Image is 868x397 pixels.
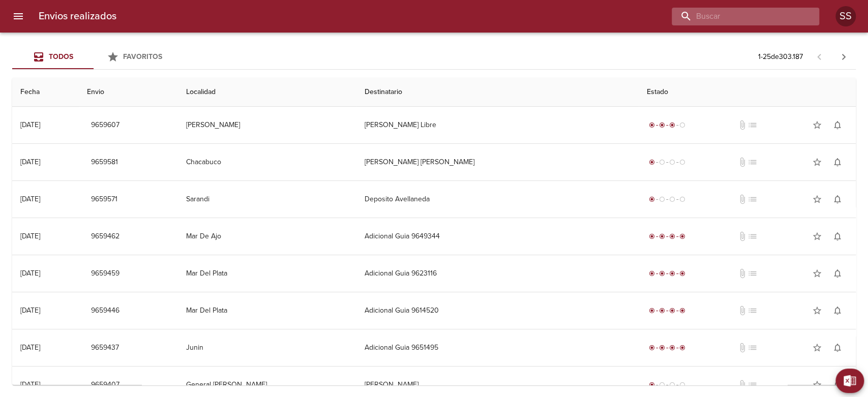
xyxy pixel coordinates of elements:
[91,304,119,317] span: 9659446
[12,45,175,69] div: Tabs Envios
[87,264,124,283] button: 9659459
[812,306,822,316] span: star_border
[737,343,747,353] span: No tiene documentos adjuntos
[659,308,665,314] span: radio_button_checked
[737,380,747,390] span: No tiene documentos adjuntos
[737,157,747,167] span: No tiene documentos adjuntos
[669,270,675,277] span: radio_button_checked
[669,308,675,314] span: radio_button_checked
[647,231,687,241] div: Entregado
[807,226,827,247] button: Agregar a favoritos
[659,122,665,128] span: radio_button_checked
[669,233,675,239] span: radio_button_checked
[669,122,675,128] span: radio_button_checked
[747,380,757,390] span: No tiene pedido asociado
[812,380,822,390] span: star_border
[647,194,687,204] div: Generado
[6,4,31,28] button: menu
[356,255,639,292] td: Adicional Guia 9623116
[91,230,119,243] span: 9659462
[812,343,822,353] span: star_border
[659,382,665,388] span: radio_button_unchecked
[679,233,685,239] span: radio_button_checked
[178,78,356,107] th: Localidad
[827,338,848,358] button: Activar notificaciones
[91,267,119,280] span: 9659459
[679,382,685,388] span: radio_button_unchecked
[807,152,827,172] button: Agregar a favoritos
[669,196,675,202] span: radio_button_unchecked
[737,194,747,204] span: No tiene documentos adjuntos
[356,107,639,143] td: [PERSON_NAME] Libre
[659,196,665,202] span: radio_button_unchecked
[649,308,655,314] span: radio_button_checked
[91,156,118,169] span: 9659581
[827,300,848,321] button: Activar notificaciones
[679,345,685,351] span: radio_button_checked
[747,343,757,353] span: No tiene pedido asociado
[737,120,747,130] span: No tiene documentos adjuntos
[832,268,843,279] span: notifications_none
[20,306,40,315] div: [DATE]
[356,78,639,107] th: Destinatario
[747,120,757,130] span: No tiene pedido asociado
[747,194,757,204] span: No tiene pedido asociado
[356,329,639,366] td: Adicional Guia 9651495
[835,6,856,26] div: Abrir información de usuario
[737,306,747,316] span: No tiene documentos adjuntos
[356,181,639,218] td: Deposito Avellaneda
[12,78,79,107] th: Fecha
[178,292,356,329] td: Mar Del Plata
[807,189,827,209] button: Agregar a favoritos
[747,231,757,241] span: No tiene pedido asociado
[178,144,356,180] td: Chacabuco
[812,268,822,279] span: star_border
[659,270,665,277] span: radio_button_checked
[649,122,655,128] span: radio_button_checked
[659,345,665,351] span: radio_button_checked
[679,270,685,277] span: radio_button_checked
[832,306,843,316] span: notifications_none
[20,158,40,166] div: [DATE]
[659,233,665,239] span: radio_button_checked
[679,159,685,165] span: radio_button_unchecked
[639,78,856,107] th: Estado
[91,119,119,132] span: 9659607
[832,231,843,241] span: notifications_none
[831,45,856,69] span: Pagina siguiente
[20,195,40,203] div: [DATE]
[20,269,40,278] div: [DATE]
[747,157,757,167] span: No tiene pedido asociado
[832,343,843,353] span: notifications_none
[647,268,687,279] div: Entregado
[87,116,124,135] button: 9659607
[87,153,122,172] button: 9659581
[832,194,843,204] span: notifications_none
[827,189,848,209] button: Activar notificaciones
[87,227,124,246] button: 9659462
[649,159,655,165] span: radio_button_checked
[807,300,827,321] button: Agregar a favoritos
[669,345,675,351] span: radio_button_checked
[87,301,124,320] button: 9659446
[356,144,639,180] td: [PERSON_NAME] [PERSON_NAME]
[649,382,655,388] span: radio_button_checked
[649,345,655,351] span: radio_button_checked
[91,342,119,354] span: 9659437
[812,157,822,167] span: star_border
[807,115,827,135] button: Agregar a favoritos
[49,52,73,61] span: Todos
[649,196,655,202] span: radio_button_checked
[647,380,687,390] div: Generado
[87,190,122,209] button: 9659571
[20,232,40,240] div: [DATE]
[737,231,747,241] span: No tiene documentos adjuntos
[649,233,655,239] span: radio_button_checked
[659,159,665,165] span: radio_button_unchecked
[812,231,822,241] span: star_border
[669,382,675,388] span: radio_button_unchecked
[679,196,685,202] span: radio_button_unchecked
[807,375,827,395] button: Agregar a favoritos
[20,343,40,352] div: [DATE]
[647,120,687,130] div: En viaje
